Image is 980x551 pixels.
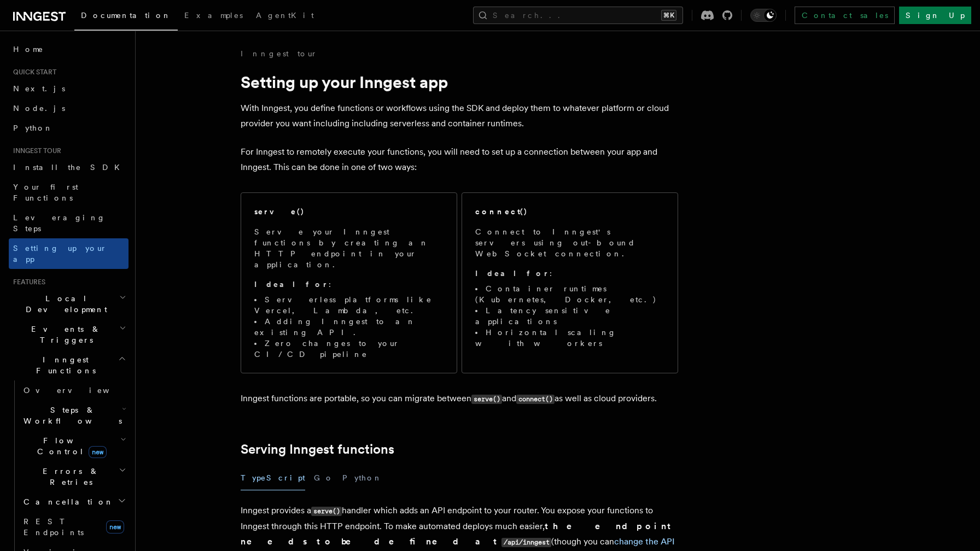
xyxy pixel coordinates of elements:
[9,146,61,155] span: Inngest tour
[241,442,394,457] a: Serving Inngest functions
[795,7,895,24] a: Contact sales
[475,206,528,217] h2: connect()
[475,268,664,279] p: :
[13,183,78,202] span: Your first Functions
[9,39,129,59] a: Home
[311,507,342,516] code: serve()
[184,11,243,20] span: Examples
[13,44,44,55] span: Home
[661,10,676,21] kbd: ⌘K
[254,226,444,270] p: Serve your Inngest functions by creating an HTTP endpoint in your application.
[74,3,178,31] a: Documentation
[19,380,129,400] a: Overview
[899,7,971,24] a: Sign Up
[475,226,664,259] p: Connect to Inngest's servers using out-bound WebSocket connection.
[471,395,502,404] code: serve()
[24,517,84,537] span: REST Endpoints
[24,386,136,395] span: Overview
[19,400,129,431] button: Steps & Workflows
[13,244,107,263] span: Setting up your app
[13,213,106,233] span: Leveraging Steps
[9,238,129,269] a: Setting up your app
[9,350,129,380] button: Inngest Functions
[89,446,107,458] span: new
[106,520,124,534] span: new
[9,208,129,238] a: Leveraging Steps
[241,48,317,59] a: Inngest tour
[254,279,444,290] p: :
[9,177,129,208] a: Your first Functions
[13,163,126,172] span: Install the SDK
[19,431,129,461] button: Flow Controlnew
[475,269,550,278] strong: Ideal for
[241,72,678,92] h1: Setting up your Inngest app
[9,157,129,177] a: Install the SDK
[9,278,45,286] span: Features
[254,280,329,289] strong: Ideal for
[19,435,120,457] span: Flow Control
[254,338,444,360] li: Zero changes to your CI/CD pipeline
[254,316,444,338] li: Adding Inngest to an existing API.
[9,324,119,345] span: Events & Triggers
[750,9,777,22] button: Toggle dark mode
[256,11,314,20] span: AgentKit
[19,466,119,488] span: Errors & Retries
[314,466,334,490] button: Go
[9,319,129,350] button: Events & Triggers
[13,84,65,93] span: Next.js
[516,395,555,404] code: connect()
[241,192,457,373] a: serve()Serve your Inngest functions by creating an HTTP endpoint in your application.Ideal for:Se...
[9,98,129,118] a: Node.js
[81,11,171,20] span: Documentation
[241,466,305,490] button: TypeScript
[9,289,129,319] button: Local Development
[249,3,320,30] a: AgentKit
[9,68,56,77] span: Quick start
[475,305,664,327] li: Latency sensitive applications
[342,466,382,490] button: Python
[254,294,444,316] li: Serverless platforms like Vercel, Lambda, etc.
[241,391,678,407] p: Inngest functions are portable, so you can migrate between and as well as cloud providers.
[9,354,118,376] span: Inngest Functions
[9,293,119,315] span: Local Development
[19,512,129,542] a: REST Endpointsnew
[13,124,53,132] span: Python
[462,192,678,373] a: connect()Connect to Inngest's servers using out-bound WebSocket connection.Ideal for:Container ru...
[501,538,551,547] code: /api/inngest
[475,283,664,305] li: Container runtimes (Kubernetes, Docker, etc.)
[19,496,114,507] span: Cancellation
[19,492,129,512] button: Cancellation
[9,79,129,98] a: Next.js
[254,206,305,217] h2: serve()
[13,104,65,113] span: Node.js
[19,405,122,426] span: Steps & Workflows
[9,118,129,138] a: Python
[19,461,129,492] button: Errors & Retries
[241,144,678,175] p: For Inngest to remotely execute your functions, you will need to set up a connection between your...
[473,7,683,24] button: Search...⌘K
[241,101,678,131] p: With Inngest, you define functions or workflows using the SDK and deploy them to whatever platfor...
[178,3,249,30] a: Examples
[475,327,664,349] li: Horizontal scaling with workers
